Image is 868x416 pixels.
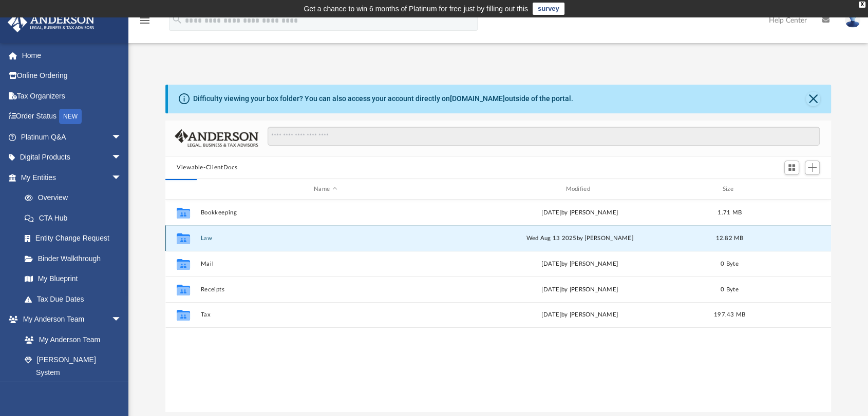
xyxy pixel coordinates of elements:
[7,45,137,66] a: Home
[200,185,450,194] div: Name
[455,260,705,269] div: [DATE] by [PERSON_NAME]
[14,188,137,208] a: Overview
[111,127,132,148] span: arrow_drop_down
[7,167,137,188] a: My Entitiesarrow_drop_down
[170,185,196,194] div: id
[201,261,450,267] button: Mail
[709,185,750,194] div: Size
[268,127,820,146] input: Search files and folders
[14,289,137,309] a: Tax Due Dates
[784,161,800,175] button: Switch to Grid View
[718,210,742,215] span: 1.71 MB
[715,235,743,241] span: 12.82 MB
[7,309,132,330] a: My Anderson Teamarrow_drop_down
[14,228,137,249] a: Entity Change Request
[7,86,137,106] a: Tax Organizers
[14,248,137,269] a: Binder Walkthrough
[165,200,831,412] div: grid
[455,185,705,194] div: Modified
[111,309,132,330] span: arrow_drop_down
[455,234,705,243] div: Wed Aug 13 2025 by [PERSON_NAME]
[201,235,450,242] button: Law
[721,261,739,267] span: 0 Byte
[7,106,137,127] a: Order StatusNEW
[14,329,127,350] a: My Anderson Team
[7,66,137,86] a: Online Ordering
[201,209,450,216] button: Bookkeeping
[193,93,573,104] div: Difficulty viewing your box folder? You can also access your account directly on outside of the p...
[806,92,820,106] button: Close
[859,2,865,8] div: close
[14,208,137,228] a: CTA Hub
[845,13,860,28] img: User Pic
[450,94,505,103] a: [DOMAIN_NAME]
[59,109,82,124] div: NEW
[201,312,450,319] button: Tax
[754,185,826,194] div: id
[177,163,237,172] button: Viewable-ClientDocs
[304,3,528,15] div: Get a chance to win 6 months of Platinum for free just by filling out this
[139,14,151,27] i: menu
[805,161,820,175] button: Add
[455,310,705,320] div: [DATE] by [PERSON_NAME]
[533,3,564,15] a: survey
[14,269,132,289] a: My Blueprint
[714,312,745,318] span: 197.43 MB
[111,147,132,168] span: arrow_drop_down
[455,208,705,217] div: [DATE] by [PERSON_NAME]
[172,14,183,25] i: search
[7,127,137,147] a: Platinum Q&Aarrow_drop_down
[139,19,151,27] a: menu
[455,285,705,294] div: [DATE] by [PERSON_NAME]
[14,350,132,383] a: [PERSON_NAME] System
[201,286,450,293] button: Receipts
[5,12,98,32] img: Anderson Advisors Platinum Portal
[111,167,132,188] span: arrow_drop_down
[7,147,137,168] a: Digital Productsarrow_drop_down
[721,287,739,292] span: 0 Byte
